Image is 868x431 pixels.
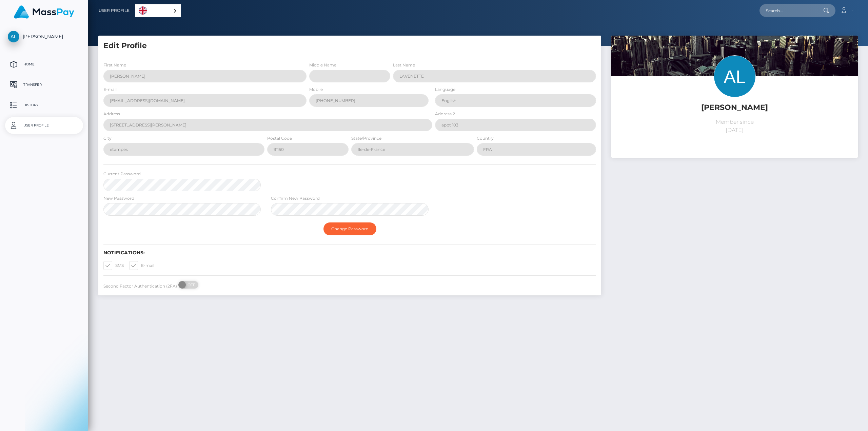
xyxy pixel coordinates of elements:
[8,100,80,110] p: History
[103,62,126,68] label: First Name
[611,36,858,200] img: ...
[103,195,134,201] label: New Password
[5,97,83,114] a: History
[616,102,853,113] h5: [PERSON_NAME]
[5,56,83,73] a: Home
[103,111,120,117] label: Address
[129,261,154,270] label: E-mail
[135,4,181,17] div: Language
[5,76,83,93] a: Transfer
[393,62,415,68] label: Last Name
[103,261,124,270] label: SMS
[5,117,83,134] a: User Profile
[309,86,323,93] label: Mobile
[351,135,381,141] label: State/Province
[103,283,177,289] label: Second Factor Authentication (2FA)
[103,135,112,141] label: City
[135,4,181,17] aside: Language selected: English
[8,80,80,90] p: Transfer
[182,281,199,289] span: OFF
[8,59,80,70] p: Home
[759,4,823,17] input: Search...
[135,4,181,17] a: English
[103,250,596,256] h6: Notifications:
[8,120,80,131] p: User Profile
[103,41,596,51] h5: Edit Profile
[103,171,141,177] label: Current Password
[14,5,74,19] img: MassPay
[309,62,336,68] label: Middle Name
[99,3,130,18] a: User Profile
[435,111,455,117] label: Address 2
[435,86,455,93] label: Language
[616,118,853,134] p: Member since [DATE]
[103,86,117,93] label: E-mail
[5,34,83,40] span: [PERSON_NAME]
[477,135,494,141] label: Country
[323,222,376,235] button: Change Password
[267,135,292,141] label: Postal Code
[271,195,320,201] label: Confirm New Password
